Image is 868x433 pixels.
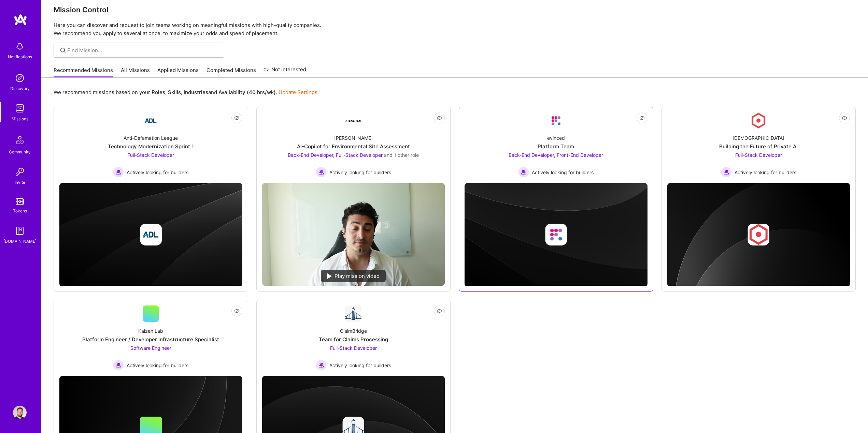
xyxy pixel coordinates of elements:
[13,102,27,115] img: teamwork
[321,270,386,282] div: Play mission video
[288,152,383,158] span: Back-End Developer, Full-Stack Developer
[16,198,24,205] img: tokens
[262,305,445,371] a: Company LogoClaimBridgeTeam for Claims ProcessingFull-Stack Developer Actively looking for builde...
[465,113,648,178] a: Company LogoevincedPlatform TeamBack-End Developer, Front-End Developer Actively looking for buil...
[667,113,850,178] a: Company Logo[DEMOGRAPHIC_DATA]Building the Future of Private AIFull-Stack Developer Actively look...
[143,113,159,129] img: Company Logo
[13,40,27,53] img: bell
[384,152,419,158] span: and 1 other role
[538,143,574,150] div: Platform Team
[330,345,377,351] span: Full-Stack Developer
[121,66,150,78] a: All Missions
[327,273,332,279] img: play
[262,113,445,178] a: Company Logo[PERSON_NAME]AI-Copilot for Environmental Site AssessmentBack-End Developer, Full-Sta...
[13,165,27,179] img: Invite
[234,308,240,314] i: icon EyeClosed
[157,66,199,78] a: Applied Missions
[345,113,361,129] img: Company Logo
[667,183,850,287] img: cover
[11,406,28,419] a: User Avatar
[152,89,165,95] b: Roles
[719,143,798,150] div: Building the Future of Private AI
[124,134,178,141] div: Anti-Defamation League
[437,115,442,121] i: icon EyeClosed
[82,336,219,343] div: Platform Engineer / Developer Infrastructure Specialist
[748,224,769,245] img: Company logo
[8,53,32,60] div: Notifications
[140,224,162,245] img: Company logo
[218,89,276,95] b: Availability (40 hrs/wk)
[59,305,242,371] a: Kaizen LabPlatform Engineer / Developer Infrastructure SpecialistSoftware Engineer Actively looki...
[547,134,565,141] div: evinced
[334,134,373,141] div: [PERSON_NAME]
[465,183,648,286] img: cover
[127,152,174,158] span: Full-Stack Developer
[113,167,124,178] img: Actively looking for builders
[54,89,317,96] p: We recommend missions based on your , , and .
[127,362,188,369] span: Actively looking for builders
[15,179,25,186] div: Invite
[59,46,67,54] i: icon SearchGrey
[340,327,367,334] div: ClaimBridge
[262,183,445,286] img: No Mission
[316,167,327,178] img: Actively looking for builders
[13,224,27,238] img: guide book
[13,207,27,214] div: Tokens
[138,327,163,334] div: Kaizen Lab
[54,66,113,78] a: Recommended Missions
[54,5,856,14] h3: Mission Control
[13,71,27,85] img: discovery
[842,115,847,121] i: icon EyeClosed
[127,169,188,176] span: Actively looking for builders
[12,115,28,122] div: Missions
[10,85,30,92] div: Discovery
[59,183,242,286] img: cover
[297,143,410,150] div: AI-Copilot for Environmental Site Assessment
[639,115,645,121] i: icon EyeClosed
[548,113,564,129] img: Company Logo
[735,152,782,158] span: Full-Stack Developer
[532,169,594,176] span: Actively looking for builders
[264,65,306,78] a: Not Interested
[518,167,529,178] img: Actively looking for builders
[721,167,732,178] img: Actively looking for builders
[545,224,567,245] img: Company logo
[234,115,240,121] i: icon EyeClosed
[732,134,784,141] div: [DEMOGRAPHIC_DATA]
[329,169,391,176] span: Actively looking for builders
[437,308,442,314] i: icon EyeClosed
[54,21,856,38] p: Here you can discover and request to join teams working on meaningful missions with high-quality ...
[113,360,124,371] img: Actively looking for builders
[67,47,219,54] input: Find Mission...
[509,152,603,158] span: Back-End Developer, Front-End Developer
[12,132,28,148] img: Community
[168,89,181,95] b: Skills
[59,113,242,178] a: Company LogoAnti-Defamation LeagueTechnology Modernization Sprint 1Full-Stack Developer Actively ...
[13,406,27,419] img: User Avatar
[14,14,27,26] img: logo
[319,336,388,343] div: Team for Claims Processing
[735,169,796,176] span: Actively looking for builders
[130,345,171,351] span: Software Engineer
[207,66,256,78] a: Completed Missions
[3,238,37,245] div: [DOMAIN_NAME]
[184,89,208,95] b: Industries
[279,89,317,95] a: Update Settings
[345,305,361,322] img: Company Logo
[316,360,327,371] img: Actively looking for builders
[329,362,391,369] span: Actively looking for builders
[108,143,194,150] div: Technology Modernization Sprint 1
[750,113,767,129] img: Company Logo
[9,148,31,155] div: Community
